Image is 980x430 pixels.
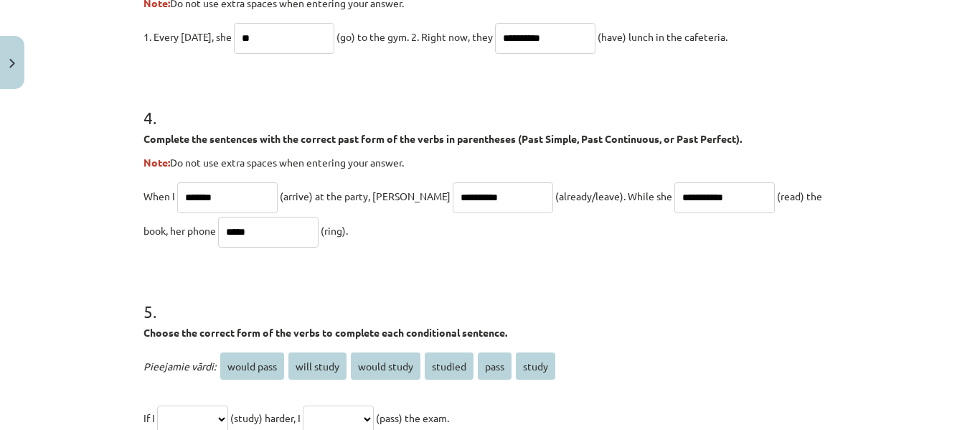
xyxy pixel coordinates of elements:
span: (go) to the gym. 2. Right now, they [336,30,493,43]
span: (have) lunch in the cafeteria. [598,30,727,43]
strong: Note: [143,156,170,169]
span: When I [143,190,175,202]
h1: 4 . [143,83,837,127]
h1: 5 . [143,276,837,321]
span: would pass [220,352,284,380]
span: studied [425,352,473,380]
span: 1. Every [DATE], she [143,30,232,43]
span: will study [288,352,347,380]
p: Do not use extra spaces when entering your answer. [143,155,837,170]
span: would study [351,352,420,380]
span: (study) harder, I [230,411,301,424]
strong: Complete the sentences with the correct past form of the verbs in parentheses (Past Simple, Past ... [143,132,742,145]
span: (ring). [321,224,348,237]
span: (already/leave). While she [555,190,672,202]
strong: Choose the correct form of the verbs to complete each conditional sentence. [143,326,507,339]
span: Pieejamie vārdi: [143,360,216,373]
span: pass [478,352,512,380]
span: If I [143,411,155,424]
span: study [516,352,555,380]
span: (arrive) at the party, [PERSON_NAME] [280,190,451,202]
span: (pass) the exam. [376,411,449,424]
img: icon-close-lesson-0947bae3869378f0d4975bcd49f059093ad1ed9edebbc8119c70593378902aed.svg [9,59,15,68]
